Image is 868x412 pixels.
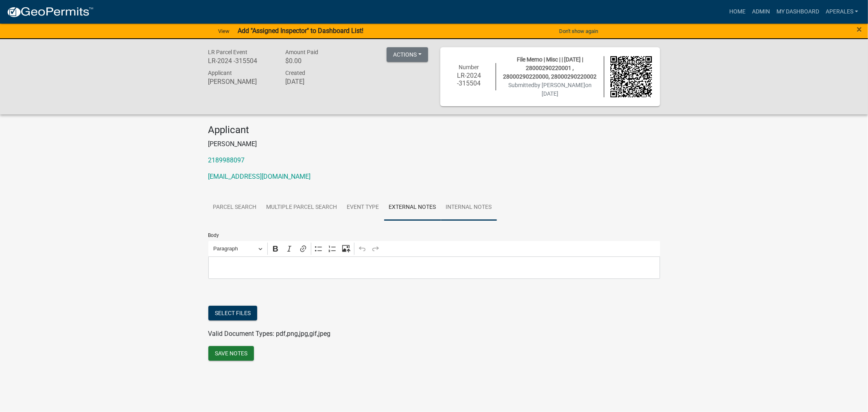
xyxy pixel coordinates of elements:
[208,241,660,256] div: Editor toolbar
[208,233,219,238] label: Body
[208,70,232,76] span: Applicant
[208,256,660,279] div: Editor editing area: main. Press Alt+0 for help.
[503,56,597,80] span: File Memo | Misc | | [DATE] | 28000290220001 , 28000290220000, 28000290220002
[285,57,350,65] h6: $0.00
[534,82,585,88] span: by [PERSON_NAME]
[215,24,233,38] a: View
[822,4,861,20] a: aperales
[749,4,773,20] a: Admin
[238,27,363,35] strong: Add "Assigned Inspector" to Dashboard List!
[508,82,592,97] span: Submitted on [DATE]
[208,139,660,149] p: [PERSON_NAME]
[208,306,257,320] button: Select files
[448,72,490,87] h6: LR-2024 -315504
[556,24,601,38] button: Don't show again
[208,57,273,65] h6: LR-2024 -315504
[208,124,660,136] h4: Applicant
[726,4,749,20] a: Home
[262,195,342,221] a: Multiple Parcel Search
[342,195,384,221] a: Event Type
[208,330,331,337] span: Valid Document Types: pdf,png,jpg,gif,jpeg
[285,49,318,55] span: Amount Paid
[285,78,350,85] h6: [DATE]
[610,56,652,98] img: QR code
[857,24,862,35] span: ×
[857,24,862,34] button: Close
[208,49,248,55] span: LR Parcel Event
[459,64,479,70] span: Number
[384,195,441,221] a: External Notes
[210,243,266,255] button: Paragraph, Heading
[213,244,256,254] span: Paragraph
[208,78,273,85] h6: [PERSON_NAME]
[441,195,497,221] a: Internal Notes
[285,70,305,76] span: Created
[773,4,822,20] a: My Dashboard
[208,173,311,180] a: [EMAIL_ADDRESS][DOMAIN_NAME]
[387,47,428,62] button: Actions
[208,346,254,361] button: Save Notes
[208,195,262,221] a: Parcel search
[208,156,245,164] a: 2189988097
